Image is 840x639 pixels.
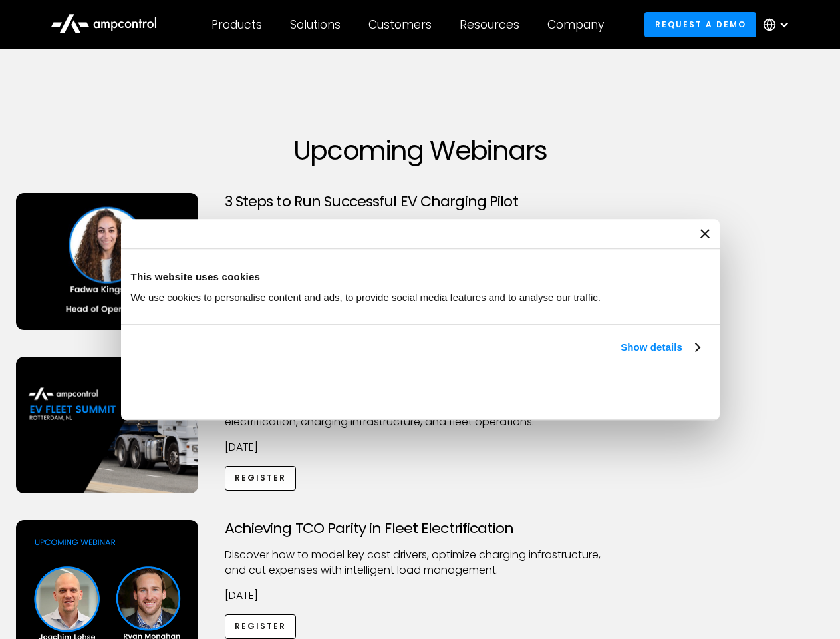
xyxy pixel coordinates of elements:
[700,229,710,238] button: Close banner
[225,193,616,210] h3: 3 Steps to Run Successful EV Charging Pilot
[621,339,699,355] a: Show details
[547,17,604,32] div: Company
[225,588,616,603] p: [DATE]
[131,292,601,303] span: We use cookies to personalise content and ads, to provide social media features and to analyse ou...
[460,17,519,32] div: Resources
[290,17,341,32] div: Solutions
[368,17,432,32] div: Customers
[211,17,262,32] div: Products
[225,520,616,537] h3: Achieving TCO Parity in Fleet Electrification
[225,466,297,491] a: Register
[644,12,756,37] a: Request a demo
[225,548,616,578] p: Discover how to model key cost drivers, optimize charging infrastructure, and cut expenses with i...
[225,440,616,455] p: [DATE]
[131,269,710,285] div: This website uses cookies
[513,371,704,409] button: Okay
[225,614,297,639] a: Register
[16,134,825,166] h1: Upcoming Webinars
